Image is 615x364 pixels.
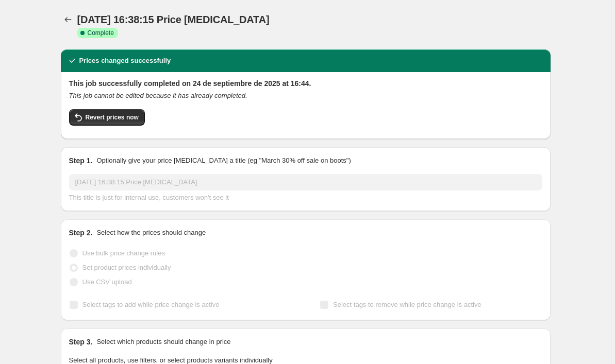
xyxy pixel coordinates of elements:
[69,155,93,166] h2: Step 1.
[69,337,93,347] h2: Step 3.
[333,301,481,308] span: Select tags to remove while price change is active
[82,249,165,257] span: Use bulk price change rules
[77,14,270,25] span: [DATE] 16:38:15 Price [MEDICAL_DATA]
[69,78,542,89] h2: This job successfully completed on 24 de septiembre de 2025 at 16:44.
[88,29,114,37] span: Complete
[96,337,230,347] p: Select which products should change in price
[79,56,171,66] h2: Prices changed successfully
[69,92,247,99] i: This job cannot be edited because it has already completed.
[69,109,145,126] button: Revert prices now
[82,301,220,308] span: Select tags to add while price change is active
[69,194,229,201] span: This title is just for internal use, customers won't see it
[96,155,351,166] p: Optionally give your price [MEDICAL_DATA] a title (eg "March 30% off sale on boots")
[69,228,93,238] h2: Step 2.
[69,174,542,190] input: 30% off holiday sale
[61,12,75,27] button: Price change jobs
[69,356,273,364] span: Select all products, use filters, or select products variants individually
[82,278,132,286] span: Use CSV upload
[86,113,139,122] span: Revert prices now
[82,264,171,271] span: Set product prices individually
[96,228,206,238] p: Select how the prices should change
